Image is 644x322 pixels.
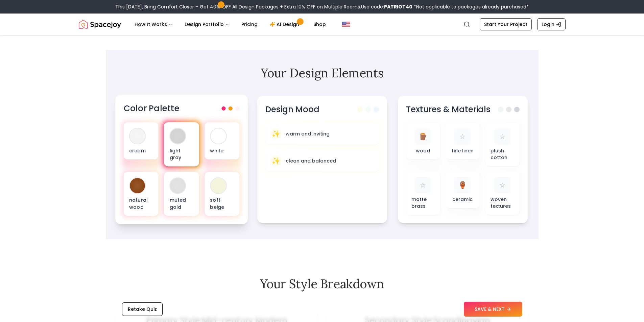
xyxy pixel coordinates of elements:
div: This [DATE], Bring Comfort Closer – Get 40% OFF All Design Packages + Extra 10% OFF on Multiple R... [115,3,529,10]
h3: Color Palette [123,103,179,114]
h2: Your Design Elements [117,66,528,80]
a: Start Your Project [480,18,532,30]
p: plush cotton [491,147,514,161]
p: natural wood [129,197,153,210]
span: ☆ [499,132,505,141]
button: SAVE & NEXT [464,302,522,317]
p: cream [129,147,153,154]
nav: Global [79,14,566,35]
p: light gray [169,147,193,161]
p: soft beige [210,197,234,210]
span: *Not applicable to packages already purchased* [412,3,529,10]
img: Spacejoy Logo [79,18,121,31]
nav: Main [129,18,331,31]
p: clean and balanced [286,157,336,164]
p: woven textures [491,196,514,209]
p: white [210,147,234,154]
span: ✨ [272,156,280,166]
b: PATRIOT40 [384,3,412,10]
a: Login [537,18,566,30]
button: Design Portfolio [179,18,235,31]
p: matte brass [411,196,435,209]
h3: Textures & Materials [406,104,491,115]
span: ☆ [420,180,426,190]
span: 🏺 [458,180,467,190]
p: wood [416,147,430,154]
a: Pricing [236,18,263,31]
button: How It Works [129,18,178,31]
button: Retake Quiz [122,302,163,316]
p: muted gold [169,197,193,210]
a: Shop [308,18,331,31]
h3: Design Mood [265,104,319,115]
a: Spacejoy [79,18,121,31]
h2: Your Style Breakdown [117,277,528,291]
p: warm and inviting [286,130,330,137]
span: Use code: [361,3,412,10]
img: United States [342,20,350,28]
p: fine linen [452,147,474,154]
span: ☆ [499,180,505,190]
span: ✨ [272,129,280,139]
span: ☆ [459,132,466,141]
span: 🪵 [419,132,427,141]
p: ceramic [452,196,473,203]
a: AI Design [264,18,307,31]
